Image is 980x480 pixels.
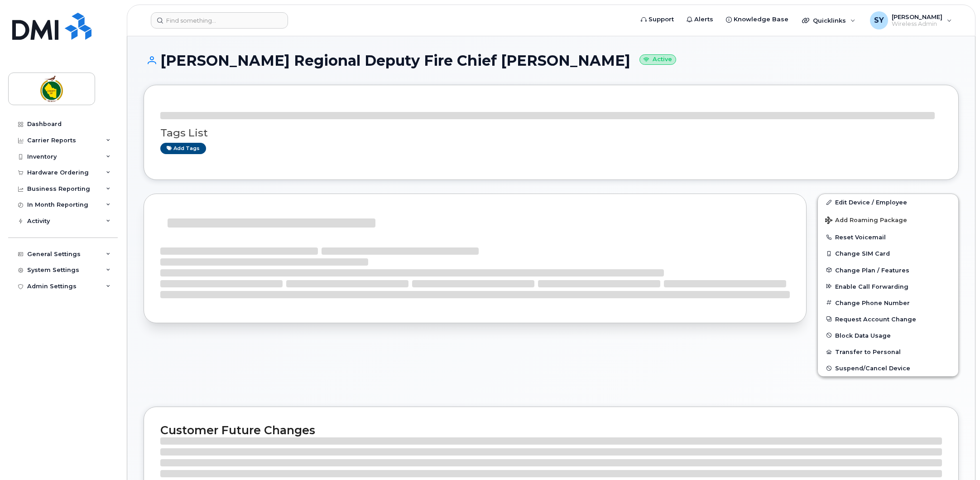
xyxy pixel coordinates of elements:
[818,327,958,344] button: Block Data Usage
[160,143,206,154] a: Add tags
[835,283,908,290] span: Enable Call Forwarding
[835,365,910,372] span: Suspend/Cancel Device
[825,217,907,225] span: Add Roaming Package
[818,311,958,327] button: Request Account Change
[639,54,676,65] small: Active
[835,267,909,273] span: Change Plan / Features
[818,278,958,295] button: Enable Call Forwarding
[818,344,958,360] button: Transfer to Personal
[144,53,959,68] h1: [PERSON_NAME] Regional Deputy Fire Chief [PERSON_NAME]
[818,229,958,245] button: Reset Voicemail
[818,245,958,262] button: Change SIM Card
[818,194,958,210] a: Edit Device / Employee
[818,210,958,229] button: Add Roaming Package
[160,423,942,437] h2: Customer Future Changes
[818,360,958,376] button: Suspend/Cancel Device
[818,262,958,278] button: Change Plan / Features
[818,295,958,311] button: Change Phone Number
[160,127,942,139] h3: Tags List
